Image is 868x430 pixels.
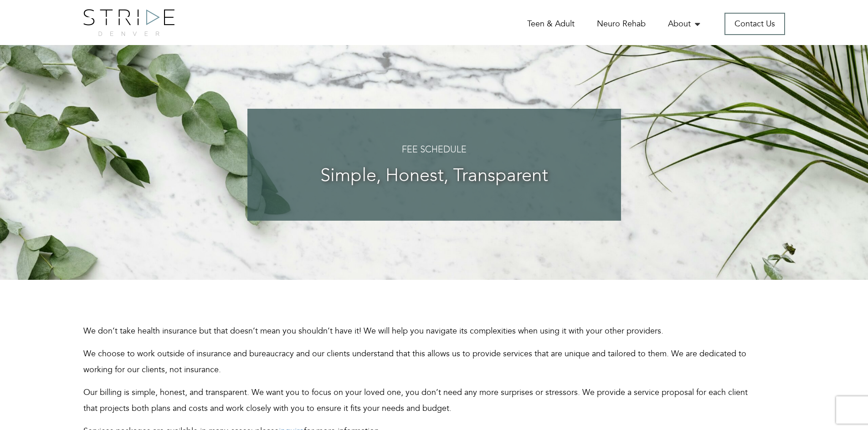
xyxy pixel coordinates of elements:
h4: Fee Schedule [266,145,603,155]
img: logo.png [83,9,175,36]
p: We choose to work outside of insurance and bureaucracy and our clients understand that this allow... [83,346,753,378]
p: We don’t take health insurance but that doesn’t mean you shouldn’t have it! We will help you navi... [83,323,753,339]
a: Contact Us [724,13,785,35]
h3: Simple, Honest, Transparent [266,167,603,187]
a: Teen & Adult [527,18,575,30]
p: Our billing is simple, honest, and transparent. We want you to focus on your loved one, you don’t... [83,384,753,416]
a: About [668,18,702,30]
a: Neuro Rehab [597,18,646,30]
